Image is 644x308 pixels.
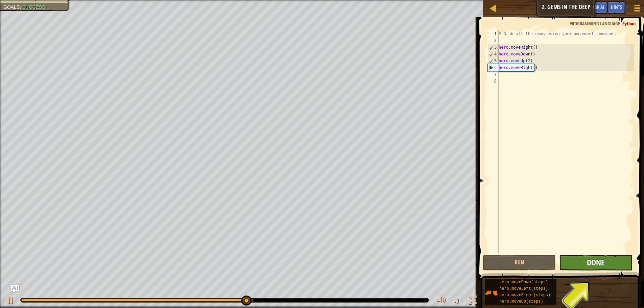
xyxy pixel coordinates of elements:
[559,255,632,270] button: Done
[487,37,499,44] div: 2
[11,285,19,293] button: Ask AI
[435,294,448,308] button: Adjust volume
[499,280,548,285] span: hero.moveDown(steps)
[499,286,548,291] span: hero.moveLeft(steps)
[22,4,47,10] span: Success!
[453,295,460,305] span: ♫
[499,299,543,304] span: hero.moveUp(steps)
[488,44,499,51] div: 3
[488,57,499,64] div: 5
[620,20,622,27] span: :
[487,71,499,78] div: 7
[466,294,480,308] button: Toggle fullscreen
[622,20,636,27] span: Python
[3,4,20,10] span: Goals
[499,293,550,298] span: hero.moveRight(steps)
[488,64,499,71] div: 6
[485,286,498,299] img: portrait.png
[593,4,604,10] span: Ask AI
[487,30,499,37] div: 1
[483,255,556,270] button: Run
[587,257,604,268] span: Done
[570,20,620,27] span: Programming language
[3,294,17,308] button: Ctrl + P: Play
[589,1,607,14] button: Ask AI
[452,294,463,308] button: ♫
[487,78,499,85] div: 8
[20,4,22,10] span: :
[488,51,499,57] div: 4
[611,4,622,10] span: Hints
